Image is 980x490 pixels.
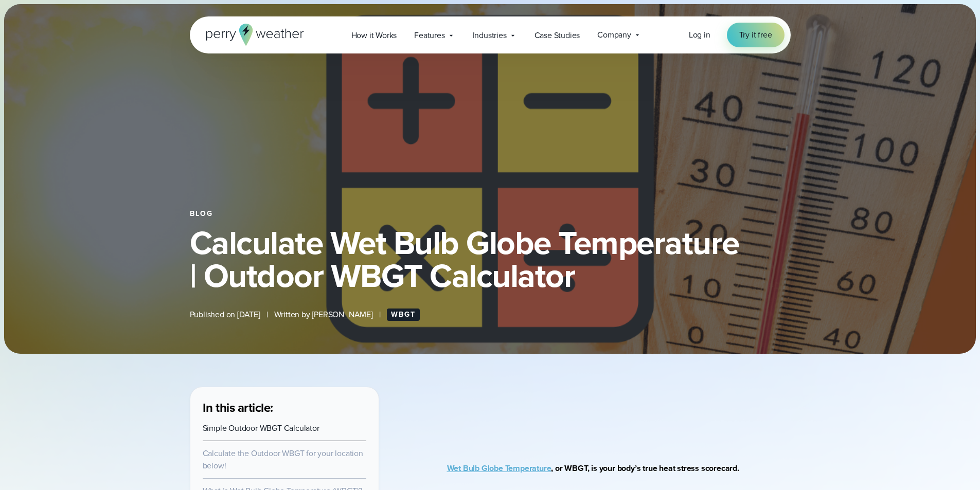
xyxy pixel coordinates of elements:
[534,29,580,42] span: Case Studies
[351,29,397,42] span: How it Works
[477,387,760,429] iframe: WBGT Explained: Listen as we break down all you need to know about WBGT Video
[597,29,631,41] span: Company
[473,29,507,42] span: Industries
[387,308,420,321] a: WBGT
[447,462,551,474] a: Wet Bulb Globe Temperature
[414,29,444,42] span: Features
[689,29,710,41] a: Log in
[190,226,791,292] h1: Calculate Wet Bulb Globe Temperature | Outdoor WBGT Calculator
[266,308,268,321] span: |
[190,210,791,218] div: Blog
[343,25,406,46] a: How it Works
[447,462,739,474] strong: , or WBGT, is your body’s true heat stress scorecard.
[526,25,589,46] a: Case Studies
[203,422,319,434] a: Simple Outdoor WBGT Calculator
[379,308,381,321] span: |
[203,400,366,416] h3: In this article:
[727,23,785,47] a: Try it free
[190,308,260,321] span: Published on [DATE]
[274,308,373,321] span: Written by [PERSON_NAME]
[739,29,772,41] span: Try it free
[203,447,363,471] a: Calculate the Outdoor WBGT for your location below!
